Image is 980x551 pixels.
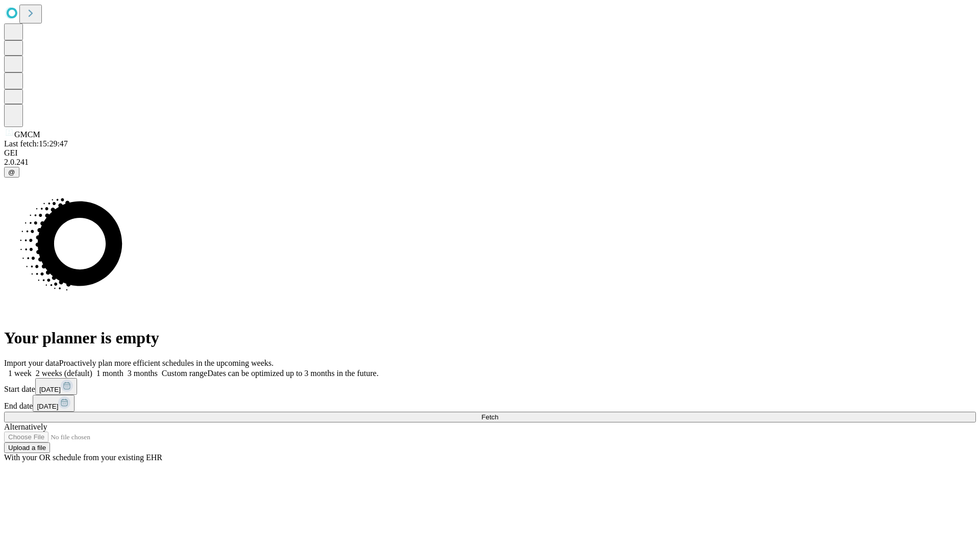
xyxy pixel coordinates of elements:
[4,395,976,412] div: End date
[36,369,92,378] span: 2 weeks (default)
[59,359,274,367] span: Proactively plan more efficient schedules in the upcoming weeks.
[4,329,976,347] h1: Your planner is empty
[39,386,61,393] span: [DATE]
[4,139,68,148] span: Last fetch: 15:29:47
[4,158,976,167] div: 2.0.241
[4,378,976,395] div: Start date
[4,167,19,178] button: @
[33,395,75,412] button: [DATE]
[4,359,59,367] span: Import your data
[37,403,58,410] span: [DATE]
[4,422,47,431] span: Alternatively
[481,413,498,421] span: Fetch
[4,412,976,422] button: Fetch
[128,369,158,378] span: 3 months
[162,369,207,378] span: Custom range
[96,369,124,378] span: 1 month
[14,130,40,139] span: GMCM
[4,148,976,158] div: GEI
[4,453,162,462] span: With your OR schedule from your existing EHR
[207,369,378,378] span: Dates can be optimized up to 3 months in the future.
[8,168,15,176] span: @
[8,369,32,378] span: 1 week
[35,378,77,395] button: [DATE]
[4,442,50,453] button: Upload a file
